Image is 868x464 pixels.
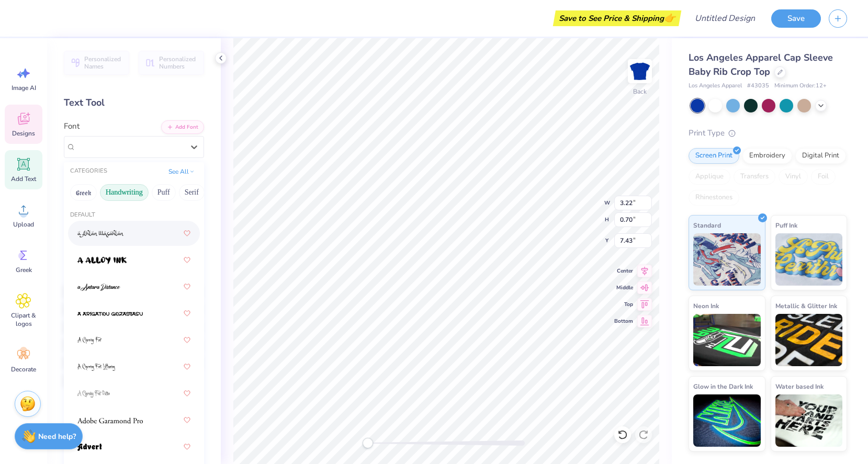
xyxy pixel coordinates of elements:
[64,51,129,75] button: Personalized Names
[689,51,833,78] span: Los Angeles Apparel Cap Sleeve Baby Rib Crop Top
[70,184,97,201] button: Greek
[795,148,846,164] div: Digital Print
[13,220,34,229] span: Upload
[77,310,143,318] img: a Arigatou Gozaimasu
[775,381,824,392] span: Water based Ink
[614,284,633,292] span: Middle
[689,82,742,90] span: Los Angeles Apparel
[12,84,36,92] span: Image AI
[11,365,36,374] span: Decorate
[363,438,373,448] div: Accessibility label
[38,432,76,442] strong: Need help?
[693,381,753,392] span: Glow in the Dark Ink
[629,61,650,82] img: Back
[100,184,149,201] button: Handwriting
[77,390,110,398] img: A Charming Font Outline
[693,394,761,447] img: Glow in the Dark Ink
[77,364,115,371] img: A Charming Font Leftleaning
[64,211,204,220] div: Default
[693,220,721,231] span: Standard
[779,169,808,185] div: Vinyl
[77,337,102,344] img: A Charming Font
[693,314,761,366] img: Neon Ink
[693,300,719,311] span: Neon Ink
[689,169,730,185] div: Applique
[77,230,124,237] img: a Ahlan Wasahlan
[689,148,739,164] div: Screen Print
[742,148,792,164] div: Embroidery
[77,444,102,451] img: Advert
[64,120,80,132] label: Font
[775,314,843,366] img: Metallic & Glitter Ink
[811,169,836,185] div: Foil
[664,12,675,24] span: 👉
[686,8,763,29] input: Untitled Design
[161,120,204,134] button: Add Font
[139,51,204,75] button: Personalized Numbers
[633,87,647,96] div: Back
[614,300,633,309] span: Top
[12,129,35,138] span: Designs
[179,184,205,201] button: Serif
[775,394,843,447] img: Water based Ink
[775,300,837,311] span: Metallic & Glitter Ink
[64,96,204,110] div: Text Tool
[556,10,679,26] div: Save to See Price & Shipping
[152,184,176,201] button: Puff
[771,9,821,28] button: Save
[70,167,107,176] div: CATEGORIES
[77,284,120,291] img: a Antara Distance
[775,220,797,231] span: Puff Ink
[84,55,123,70] span: Personalized Names
[774,82,827,90] span: Minimum Order: 12 +
[11,175,36,183] span: Add Text
[6,311,41,328] span: Clipart & logos
[77,417,143,424] img: Adobe Garamond Pro
[689,190,739,206] div: Rhinestones
[614,267,633,275] span: Center
[159,55,198,70] span: Personalized Numbers
[747,82,769,90] span: # 43035
[16,266,32,274] span: Greek
[77,257,127,264] img: a Alloy Ink
[689,127,847,139] div: Print Type
[734,169,775,185] div: Transfers
[614,317,633,325] span: Bottom
[693,233,761,286] img: Standard
[165,166,198,177] button: See All
[775,233,843,286] img: Puff Ink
